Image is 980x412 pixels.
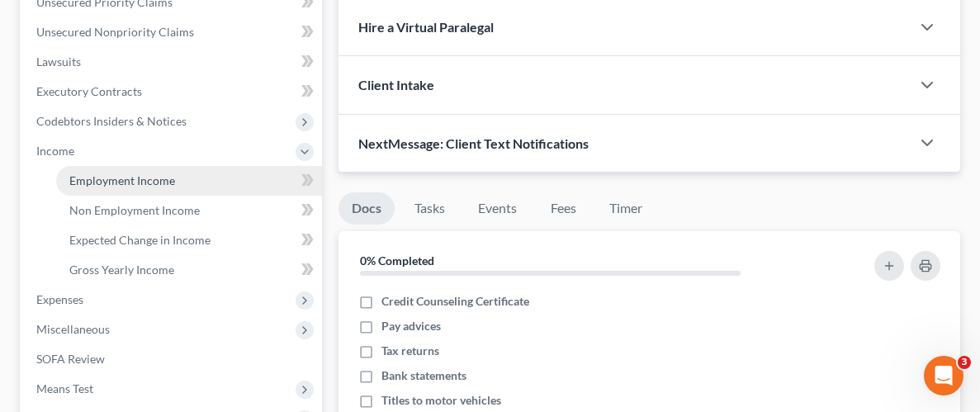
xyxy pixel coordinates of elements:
[36,54,81,69] span: Lawsuits
[36,114,187,128] span: Codebtors Insiders & Notices
[381,367,466,384] span: Bank statements
[36,381,93,395] span: Means Test
[23,344,322,374] a: SOFA Review
[36,25,194,39] span: Unsecured Nonpriority Claims
[381,343,439,359] span: Tax returns
[958,356,971,369] span: 3
[36,352,105,366] span: SOFA Review
[69,203,200,217] span: Non Employment Income
[23,47,322,77] a: Lawsuits
[23,77,322,107] a: Executory Contracts
[56,196,322,225] a: Non Employment Income
[69,173,175,187] span: Employment Income
[69,263,174,277] span: Gross Yearly Income
[924,356,963,395] iframe: Intercom live chat
[56,225,322,255] a: Expected Change in Income
[358,77,434,92] span: Client Intake
[69,233,211,247] span: Expected Change in Income
[36,84,142,98] span: Executory Contracts
[358,135,589,151] span: NextMessage: Client Text Notifications
[339,192,395,225] a: Docs
[23,17,322,47] a: Unsecured Nonpriority Claims
[381,293,529,310] span: Credit Counseling Certificate
[596,192,656,225] a: Timer
[56,166,322,196] a: Employment Income
[465,192,530,225] a: Events
[360,253,434,268] strong: 0% Completed
[381,318,441,334] span: Pay advices
[358,19,494,35] span: Hire a Virtual Paralegal
[381,392,501,409] span: Titles to motor vehicles
[401,192,458,225] a: Tasks
[56,255,322,285] a: Gross Yearly Income
[36,144,74,158] span: Income
[36,292,83,306] span: Expenses
[537,192,589,225] a: Fees
[36,322,110,336] span: Miscellaneous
